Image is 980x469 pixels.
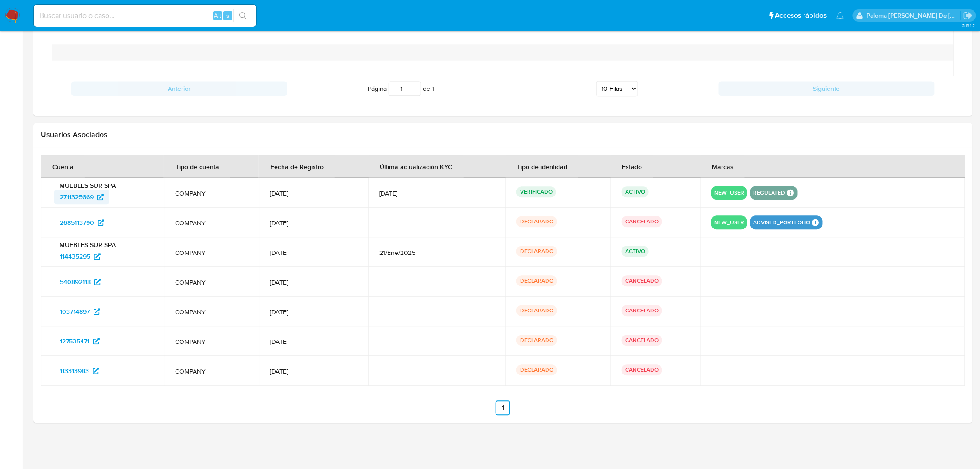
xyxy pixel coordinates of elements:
[836,12,844,19] a: Notificaciones
[233,9,252,22] button: search-icon
[962,22,975,29] span: 3.161.2
[775,11,827,20] span: Accesos rápidos
[963,11,973,20] a: Salir
[226,11,229,20] span: s
[34,10,256,22] input: Buscar usuario o caso...
[214,11,221,20] span: Alt
[41,130,965,139] h2: Usuarios Asociados
[867,11,961,20] p: paloma.falcondesoto@mercadolibre.cl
